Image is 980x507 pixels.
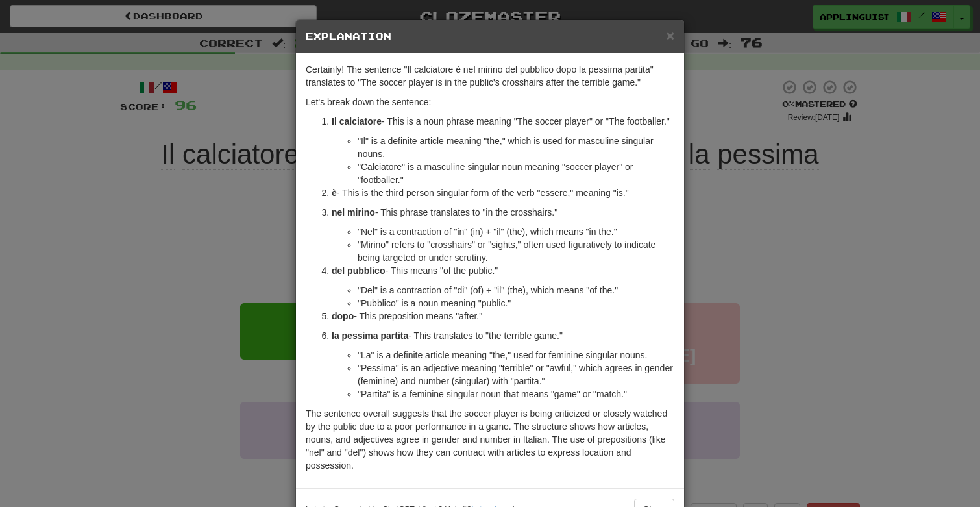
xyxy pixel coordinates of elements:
li: "Pessima" is an adjective meaning "terrible" or "awful," which agrees in gender (feminine) and nu... [358,362,674,388]
strong: del pubblico [332,266,385,276]
li: "Partita" is a feminine singular noun that means "game" or "match." [358,388,674,401]
strong: è [332,188,337,198]
p: - This means "of the public." [332,264,674,277]
p: - This phrase translates to "in the crosshairs." [332,206,674,219]
strong: la pessima partita [332,330,408,341]
p: Certainly! The sentence "Il calciatore è nel mirino del pubblico dopo la pessima partita" transla... [306,63,674,89]
li: "Il" is a definite article meaning "the," which is used for masculine singular nouns. [358,134,674,160]
li: "Nel" is a contraction of "in" (in) + "il" (the), which means "in the." [358,225,674,238]
li: "Calciatore" is a masculine singular noun meaning "soccer player" or "footballer." [358,160,674,186]
p: - This is the third person singular form of the verb "essere," meaning "is." [332,186,674,199]
button: Close [667,29,674,42]
li: "La" is a definite article meaning "the," used for feminine singular nouns. [358,349,674,362]
li: "Pubblico" is a noun meaning "public." [358,297,674,310]
p: - This translates to "the terrible game." [332,329,674,342]
strong: dopo [332,311,354,321]
p: - This preposition means "after." [332,310,674,323]
p: Let's break down the sentence: [306,95,674,108]
h5: Explanation [306,30,674,43]
li: "Mirino" refers to "crosshairs" or "sights," often used figuratively to indicate being targeted o... [358,238,674,264]
li: "Del" is a contraction of "di" (of) + "il" (the), which means "of the." [358,284,674,297]
strong: nel mirino [332,207,375,217]
p: - This is a noun phrase meaning "The soccer player" or "The footballer." [332,115,674,128]
p: The sentence overall suggests that the soccer player is being criticized or closely watched by th... [306,407,674,472]
span: × [667,28,674,43]
strong: Il calciatore [332,116,382,127]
